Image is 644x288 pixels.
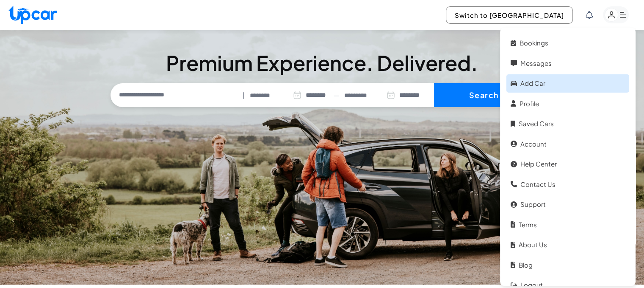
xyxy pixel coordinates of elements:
[506,135,629,153] a: Account
[506,256,629,274] a: Blog
[506,216,629,234] a: Terms
[506,195,629,214] a: Support
[506,54,629,73] a: Messages
[434,83,533,107] button: Search
[506,236,629,254] a: About Us
[506,115,629,133] a: Saved Cars
[506,95,629,113] a: Profile
[506,155,629,173] a: Help Center
[446,6,573,24] button: Switch to [GEOGRAPHIC_DATA]
[8,6,57,24] img: Upcar Logo
[506,74,629,93] a: Add car
[506,34,629,52] a: Bookings
[334,90,339,100] span: —
[506,175,629,194] a: Contact Us
[243,90,245,100] span: |
[111,53,534,73] h3: Premium Experience. Delivered.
